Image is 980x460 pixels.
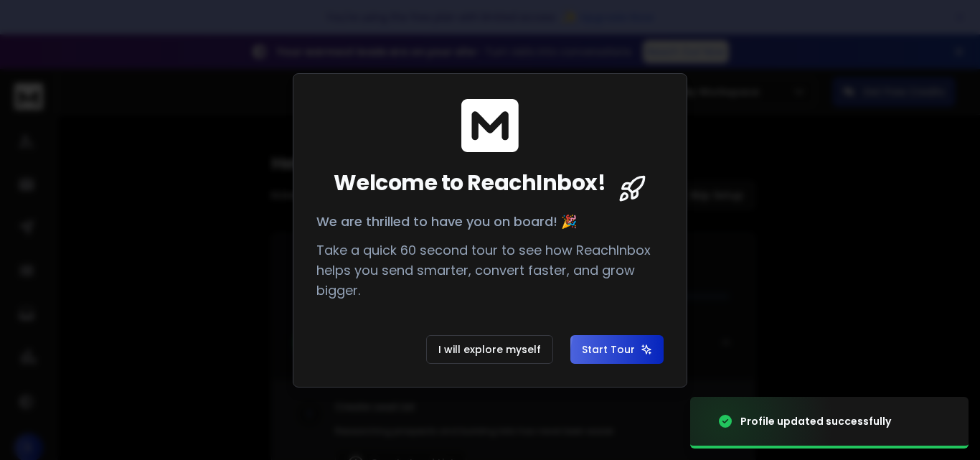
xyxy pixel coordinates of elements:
[316,212,664,232] p: We are thrilled to have you on board! 🎉
[426,335,553,364] button: I will explore myself
[582,342,652,357] span: Start Tour
[334,170,606,196] span: Welcome to ReachInbox!
[316,240,664,301] p: Take a quick 60 second tour to see how ReachInbox helps you send smarter, convert faster, and gro...
[570,335,664,364] button: Start Tour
